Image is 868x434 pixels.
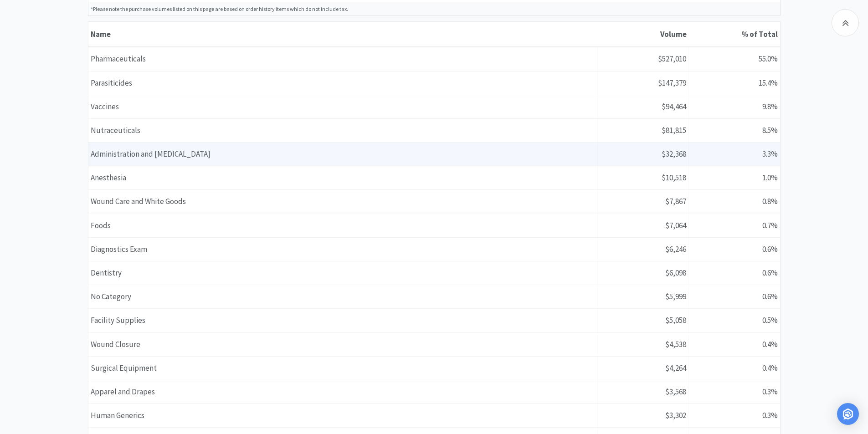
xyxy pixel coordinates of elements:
[600,29,687,39] div: Volume
[689,47,780,71] div: 55.0%
[88,238,598,261] div: Diagnostics Exam
[88,309,598,332] div: Facility Supplies
[88,285,598,308] div: No Category
[689,119,780,142] div: 8.5%
[88,333,598,356] div: Wound Closure
[689,95,780,118] div: 9.8%
[665,268,686,278] span: $6,098
[689,404,780,427] div: 0.3%
[689,214,780,237] div: 0.7%
[665,410,686,420] span: $3,302
[662,125,686,135] span: $81,815
[689,143,780,166] div: 3.3%
[665,387,686,397] span: $3,568
[665,315,686,325] span: $5,058
[665,363,686,373] span: $4,264
[689,71,780,95] div: 15.4%
[662,173,686,183] span: $10,518
[689,261,780,285] div: 0.6%
[88,143,598,166] div: Administration and [MEDICAL_DATA]
[689,238,780,261] div: 0.6%
[91,29,596,39] div: Name
[665,196,686,206] span: $7,867
[665,244,686,254] span: $6,246
[837,403,859,425] div: Open Intercom Messenger
[689,285,780,308] div: 0.6%
[88,119,598,142] div: Nutraceuticals
[689,357,780,380] div: 0.4%
[88,404,598,427] div: Human Generics
[88,47,598,71] div: Pharmaceuticals
[689,380,780,403] div: 0.3%
[88,380,598,403] div: Apparel and Drapes
[88,190,598,213] div: Wound Care and White Goods
[691,29,778,39] div: % of Total
[88,166,598,189] div: Anesthesia
[665,220,686,230] span: $7,064
[689,190,780,213] div: 0.8%
[88,95,598,118] div: Vaccines
[662,149,686,159] span: $32,368
[689,333,780,356] div: 0.4%
[658,54,686,64] span: $527,010
[88,357,598,380] div: Surgical Equipment
[665,339,686,349] span: $4,538
[88,214,598,237] div: Foods
[689,166,780,189] div: 1.0%
[88,71,598,95] div: Parasiticides
[662,102,686,112] span: $94,464
[88,261,598,285] div: Dentistry
[689,309,780,332] div: 0.5%
[88,2,781,16] div: *Please note the purchase volumes listed on this page are based on order history items which do n...
[665,291,686,301] span: $5,999
[658,78,686,88] span: $147,379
